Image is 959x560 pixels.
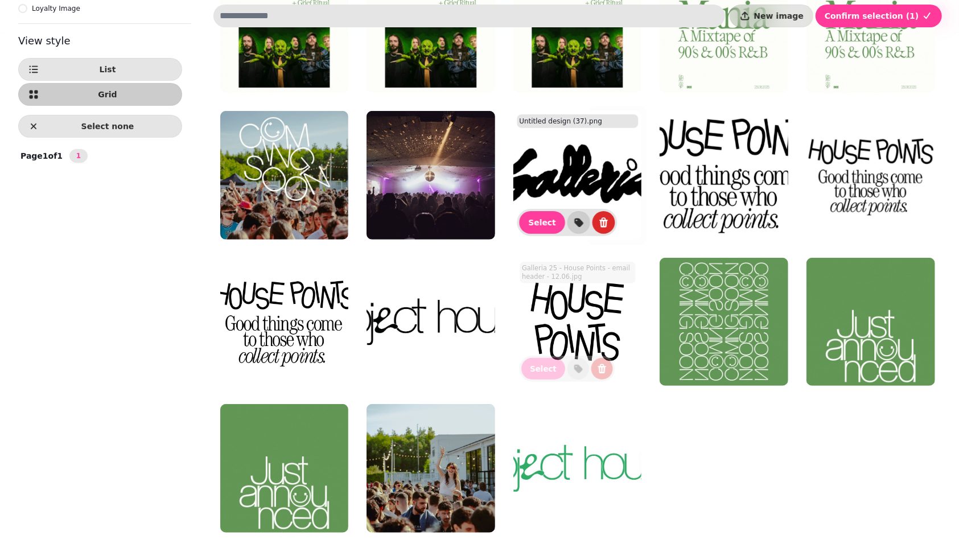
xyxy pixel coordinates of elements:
span: List [43,65,172,73]
span: Loyalty Image [32,3,80,14]
button: Select none [18,115,182,138]
button: 1 [69,149,88,163]
img: Screenshot 2025-08-14 at 12.38.37.png [367,111,495,240]
span: New image [754,12,804,20]
img: Untitled design (37).png [513,111,642,240]
span: 1 [74,153,83,159]
img: Untitled design (35).png [806,111,935,240]
img: Just Announced PH GIF.gif [806,258,935,386]
nav: Pagination [69,149,88,163]
span: Grid [43,90,172,98]
p: Galleria 25 - House Points - email header - 12.06.jpg [522,264,633,281]
span: Select none [43,122,172,130]
img: mischief open air 01-06 (39 of 61).jpg [367,404,495,533]
p: Untitled design (37).png [519,117,602,126]
img: Galleria 25 - House Points - email header - 12.062.jpg [220,258,349,386]
button: New image [730,5,813,27]
span: Select [530,365,556,373]
span: Confirm selection ( 1 ) [825,12,919,20]
h3: View style [18,33,182,49]
button: delete [592,211,615,234]
button: delete [591,358,612,380]
button: Select [519,211,565,234]
img: Untitled design (36).png [660,111,788,240]
button: Grid [18,83,182,106]
img: Project House Secondary Logo BLACK long 02.05 (1).png [367,258,495,386]
img: Coming Soon PH GIF.gif [660,258,788,386]
img: Just Announced PH GIF.gif [220,404,349,533]
p: Page 1 of 1 [16,150,67,162]
button: Select [521,358,565,380]
img: Project House Secondary Logo GREEN long 02.05 (1).png [513,404,642,533]
img: Galleria 25 - House Points - email header - 12.06.jpg [513,258,642,386]
img: PH 25 - Digital assets - images - ig tile - 03.043 (1).jpg [220,111,349,240]
button: Confirm selection (1) [816,5,942,27]
button: List [18,58,182,81]
span: Select [528,219,556,227]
